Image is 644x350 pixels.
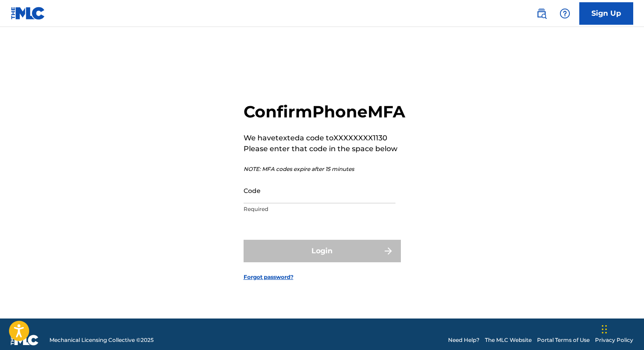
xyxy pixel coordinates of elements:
[448,336,480,344] a: Need Help?
[485,336,532,344] a: The MLC Website
[536,8,547,19] img: search
[244,205,395,213] p: Required
[11,335,39,346] img: logo
[11,7,45,20] img: MLC Logo
[244,133,405,144] p: We have texted a code to XXXXXXXX1130
[556,4,574,22] div: Help
[599,307,644,350] iframe: Chat Widget
[244,144,405,154] p: Please enter that code in the space below
[537,336,590,344] a: Portal Terms of Use
[244,165,405,173] p: NOTE: MFA codes expire after 15 minutes
[244,273,293,281] a: Forgot password?
[560,8,570,19] img: help
[49,336,154,344] span: Mechanical Licensing Collective © 2025
[602,316,607,343] div: Drag
[595,336,633,344] a: Privacy Policy
[244,102,405,122] h2: Confirm Phone MFA
[579,2,633,25] a: Sign Up
[533,4,551,22] a: Public Search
